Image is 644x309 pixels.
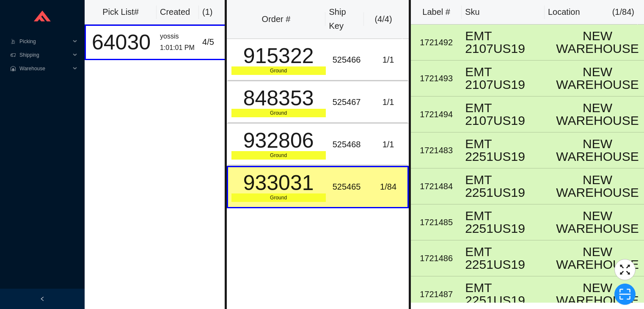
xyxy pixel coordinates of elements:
[19,48,70,62] span: Shipping
[202,35,228,49] div: 4 / 5
[231,45,326,66] div: 915322
[372,53,404,67] div: 1 / 1
[372,138,404,152] div: 1 / 1
[372,180,404,194] div: 1 / 84
[231,109,326,117] div: Ground
[554,281,641,307] div: NEW WAREHOUSE
[465,138,548,163] div: EMT 2251US19
[333,95,366,109] div: 525467
[614,284,636,305] button: scan
[231,151,326,160] div: Ground
[465,281,548,307] div: EMT 2251US19
[554,210,641,235] div: NEW WAREHOUSE
[372,95,404,109] div: 1 / 1
[333,138,366,152] div: 525468
[612,5,634,19] div: ( 1 / 84 )
[160,42,195,54] div: 1:01:01 PM
[231,66,326,75] div: Ground
[465,210,548,235] div: EMT 2251US19
[414,251,458,265] div: 1721486
[465,174,548,199] div: EMT 2251US19
[19,62,70,75] span: Warehouse
[333,180,366,194] div: 525465
[554,102,641,127] div: NEW WAREHOUSE
[554,30,641,55] div: NEW WAREHOUSE
[554,138,641,163] div: NEW WAREHOUSE
[231,88,326,109] div: 848353
[414,179,458,193] div: 1721484
[615,263,635,276] span: fullscreen
[615,288,635,301] span: scan
[554,66,641,91] div: NEW WAREHOUSE
[333,53,366,67] div: 525466
[614,259,636,280] button: fullscreen
[231,130,326,151] div: 932806
[89,32,153,53] div: 64030
[40,296,45,301] span: left
[465,246,548,271] div: EMT 2251US19
[465,102,548,127] div: EMT 2107US19
[19,35,70,48] span: Picking
[367,12,399,26] div: ( 4 / 4 )
[548,5,580,19] div: Location
[465,30,548,55] div: EMT 2107US19
[231,172,326,193] div: 933031
[554,246,641,271] div: NEW WAREHOUSE
[414,72,458,86] div: 1721493
[414,143,458,157] div: 1721483
[554,174,641,199] div: NEW WAREHOUSE
[414,36,458,50] div: 1721492
[414,215,458,229] div: 1721485
[160,31,195,42] div: yossis
[414,108,458,121] div: 1721494
[465,66,548,91] div: EMT 2107US19
[414,287,458,301] div: 1721487
[202,5,229,19] div: ( 1 )
[231,193,326,202] div: Ground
